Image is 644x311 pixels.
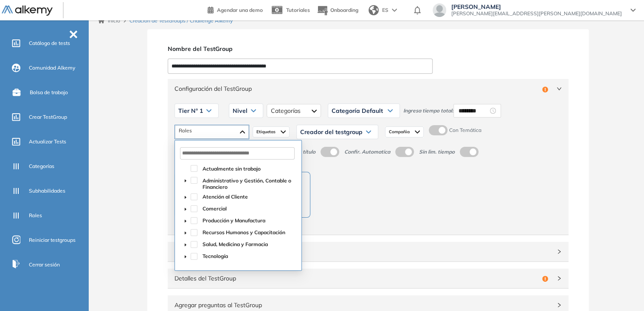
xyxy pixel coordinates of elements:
[389,129,411,135] span: Compañia
[233,107,247,114] span: Nivel
[202,193,248,200] span: Atención al Cliente
[201,251,296,261] span: Tecnología
[29,138,66,146] span: Actualizar Tests
[557,249,562,254] span: right
[183,219,188,223] span: caret-down
[178,107,203,114] span: Tier N° 1
[202,205,227,212] span: Comercial
[253,126,290,137] div: Etiquetas
[208,4,263,14] a: Agendar una demo
[30,89,68,96] span: Bolsa de trabajo
[385,126,424,137] div: Compañia
[256,129,277,135] span: Etiquetas
[129,17,233,25] span: Creación de TestGroups / Challenge Alkemy
[29,113,67,121] span: Crear TestGroup
[183,231,188,235] span: caret-down
[29,236,76,244] span: Reiniciar testgroups
[451,3,622,10] span: [PERSON_NAME]
[183,255,188,259] span: caret-down
[286,7,310,13] span: Tutoriales
[202,217,265,224] span: Producción y Manufactura
[317,1,358,20] button: Onboarding
[344,148,390,156] span: Confir. Automatica
[201,227,296,238] span: Recursos Humanos y Capacitación
[29,163,54,170] span: Categorías
[201,175,296,190] span: Administrativo y Gestión, Contable o Financiero
[29,261,60,269] span: Cerrar sesión
[29,39,70,47] span: Catálogo de tests
[449,126,481,134] span: Con Temática
[403,107,453,115] span: Ingresa tiempo total:
[382,6,388,14] span: ES
[98,17,120,25] a: Inicio
[168,269,568,288] div: Detalles del TestGroup
[29,64,75,72] span: Comunidad Alkemy
[415,129,420,135] img: Ícono de flecha
[183,179,188,183] span: caret-down
[201,192,296,202] span: Atención al Cliente
[201,216,296,226] span: Producción y Manufactura
[202,253,228,259] span: Tecnología
[174,84,539,93] span: Configuración del TestGroup
[29,187,65,195] span: Subhabilidades
[332,107,383,114] span: Categoría Default
[174,247,551,256] span: Consigna del TestGroup
[419,148,455,156] span: Sin lim. tiempo
[201,204,296,214] span: Comercial
[168,242,568,261] div: Consigna del TestGroup
[183,243,188,247] span: caret-down
[202,229,285,235] span: Recursos Humanos y Capacitación
[557,303,562,308] span: right
[174,274,539,283] span: Detalles del TestGroup
[202,165,261,172] span: Actualmente sin trabajo
[29,212,42,219] span: Roles
[217,7,263,13] span: Agendar una demo
[2,6,53,16] img: Logo
[557,86,562,91] span: right
[557,276,562,281] span: right
[300,129,363,135] span: Creador del testgroup
[392,8,397,12] img: arrow
[183,207,188,211] span: caret-down
[183,195,188,199] span: caret-down
[330,7,358,13] span: Onboarding
[201,239,296,249] span: Salud, Medicina y Farmacia
[174,300,551,310] span: Agregar preguntas al TestGroup
[201,163,296,174] span: Actualmente sin trabajo
[168,79,568,98] div: Configuración del TestGroup
[202,177,291,190] span: Administrativo y Gestión, Contable o Financiero
[202,241,268,247] span: Salud, Medicina y Farmacia
[368,5,379,15] img: world
[281,129,286,135] img: Ícono de flecha
[451,10,622,17] span: [PERSON_NAME][EMAIL_ADDRESS][PERSON_NAME][DOMAIN_NAME]
[284,148,315,156] span: Ocultar título
[168,45,233,53] span: Nombre del TestGroup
